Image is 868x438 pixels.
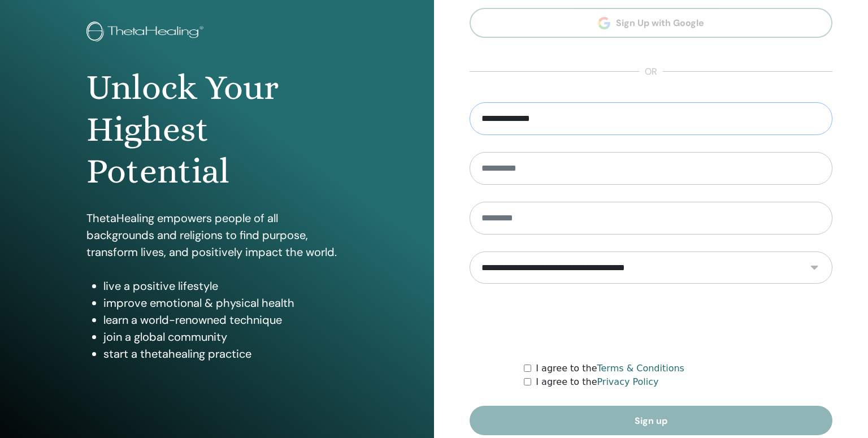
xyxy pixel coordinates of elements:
li: live a positive lifestyle [103,277,348,294]
a: Terms & Conditions [597,363,684,374]
p: ThetaHealing empowers people of all backgrounds and religions to find purpose, transform lives, a... [86,210,348,261]
li: improve emotional & physical health [103,294,348,311]
label: I agree to the [536,362,684,375]
iframe: reCAPTCHA [565,301,737,345]
li: join a global community [103,328,348,345]
span: or [639,65,663,79]
label: I agree to the [536,375,658,389]
li: learn a world-renowned technique [103,311,348,328]
a: Privacy Policy [597,376,658,387]
li: start a thetahealing practice [103,345,348,362]
h1: Unlock Your Highest Potential [86,67,348,193]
